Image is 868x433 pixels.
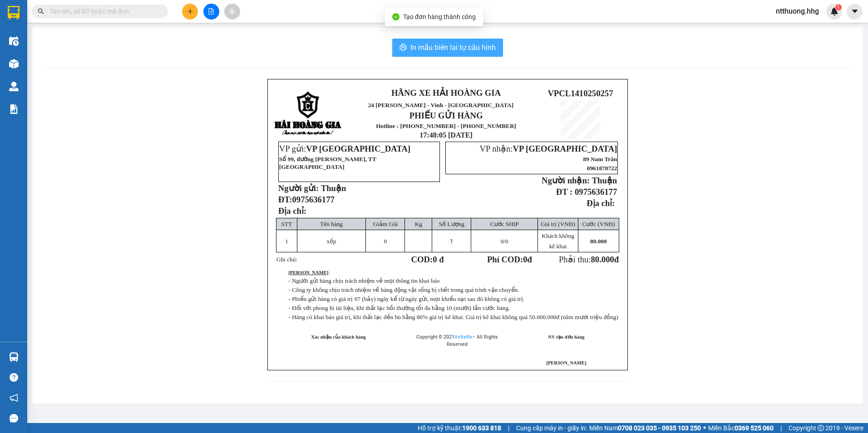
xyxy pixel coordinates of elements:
strong: 0708 023 035 - 0935 103 250 [618,424,701,432]
span: search [38,8,44,15]
button: aim [224,4,240,20]
span: 1 [837,4,840,10]
span: | [508,423,509,433]
a: VeXeRe [454,334,472,340]
span: VP nhận: [479,144,617,153]
span: Miền Nam [589,423,701,433]
img: warehouse-icon [9,82,19,91]
span: Miền Bắc [708,423,774,433]
span: 0961878722 [587,165,617,172]
span: notification [10,394,18,402]
span: | [780,423,782,433]
sup: 1 [835,4,842,10]
span: aim [229,8,235,15]
strong: ĐT: [278,195,335,204]
span: xốp [326,238,336,245]
strong: ĐT : [556,187,572,197]
img: logo [274,91,342,136]
span: ⚪️ [703,426,706,430]
span: - Phiếu gửi hàng có giá trị 07 (bảy) ngày kể từ ngày gửi, mọi khiếu nại sau đó không có giá trị. [288,295,524,302]
span: Copyright © 2021 – All Rights Reserved [416,334,498,347]
strong: COD: [411,255,444,264]
span: - Người gửi hàng chịu trách nhiệm về mọi thông tin khai báo [288,277,439,284]
span: caret-down [851,7,859,15]
span: question-circle [10,373,18,382]
span: đ [614,255,619,264]
span: Kg [415,221,422,227]
span: 80.000 [590,238,607,245]
strong: Hotline : [PHONE_NUMBER] - [PHONE_NUMBER] [376,123,516,129]
span: ntthuong.hhg [769,5,826,17]
img: logo-vxr [8,6,20,20]
span: Tên hàng [320,221,343,227]
button: printerIn mẫu biên lai tự cấu hình [392,39,503,57]
span: 1 [450,238,453,245]
span: Hỗ trợ kỹ thuật: [418,423,501,433]
img: warehouse-icon [9,59,19,69]
button: file-add [203,4,219,20]
strong: HÃNG XE HẢI HOÀNG GIA [391,88,501,98]
strong: Địa chỉ: [587,198,615,208]
span: STT [281,221,292,227]
span: check-circle [392,13,399,20]
span: plus [187,8,193,15]
span: printer [399,44,407,52]
span: copyright [818,425,824,431]
span: In mẫu biên lai tự cấu hình [410,42,496,53]
strong: Người gửi: [278,183,319,193]
strong: 0369 525 060 [735,424,774,432]
span: Giá trị (VNĐ) [541,221,575,227]
strong: Phí COD: đ [487,255,532,264]
span: [PERSON_NAME] [546,360,586,365]
img: warehouse-icon [9,36,19,46]
span: VP [GEOGRAPHIC_DATA] [513,144,617,153]
span: 0 [384,238,387,245]
span: /0 [501,238,508,245]
span: 0975636177 [292,195,335,204]
span: Phải thu: [559,255,619,264]
span: - Đối với phong bì tài liệu, khi thất lạc bồi thường tối đa bằng 10 (mười) lần cước hàng. [288,305,510,311]
span: - Hàng có khai báo giá trị, khi thất lạc đền bù bằng 80% giá trị kê khai. Giá trị kê khai không q... [288,314,618,320]
span: Giảm Giá [373,221,398,227]
span: Thuận [592,176,617,185]
span: Thuận [321,183,346,193]
span: Khách không kê khai [542,232,574,250]
span: 80.000 [591,255,614,264]
strong: 1900 633 818 [462,424,501,432]
span: Số Lượng [439,221,464,227]
span: Cước (VNĐ) [582,221,615,227]
span: Tạo đơn hàng thành công [403,13,476,20]
span: 0 [501,238,504,245]
strong: Người nhận: [542,176,590,185]
strong: [PERSON_NAME] [288,270,328,275]
img: warehouse-icon [9,352,19,362]
button: plus [182,4,198,20]
span: message [10,414,18,423]
span: - Công ty không chịu trách nhiệm về hàng động vật sống bị chết trong quá trình vận chuyển. [288,286,519,293]
input: Tìm tên, số ĐT hoặc mã đơn [50,6,157,16]
strong: PHIẾU GỬI HÀNG [409,111,483,120]
button: caret-down [847,4,863,20]
span: Số 99, đường [PERSON_NAME], TT [GEOGRAPHIC_DATA] [279,156,376,170]
strong: NV tạo đơn hàng [548,335,584,340]
span: 24 [PERSON_NAME] - Vinh - [GEOGRAPHIC_DATA] [368,102,514,108]
span: : [288,270,330,275]
span: Cước SHIP [490,221,519,227]
span: 0 đ [433,255,444,264]
span: 1 [285,238,288,245]
span: 89 Nam Trân [583,156,617,162]
img: solution-icon [9,104,19,114]
span: Địa chỉ: [278,206,306,216]
img: icon-new-feature [830,7,838,15]
span: 17:48:05 [DATE] [419,131,473,139]
span: 0 [523,255,527,264]
span: 0975636177 [575,187,617,197]
strong: Xác nhận của khách hàng [311,335,366,340]
span: VPCL1410250257 [547,89,613,98]
span: file-add [208,8,214,15]
span: Cung cấp máy in - giấy in: [516,423,587,433]
span: Ghi chú: [276,256,297,263]
span: VP gửi: [279,144,410,153]
span: VP [GEOGRAPHIC_DATA] [306,144,410,153]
